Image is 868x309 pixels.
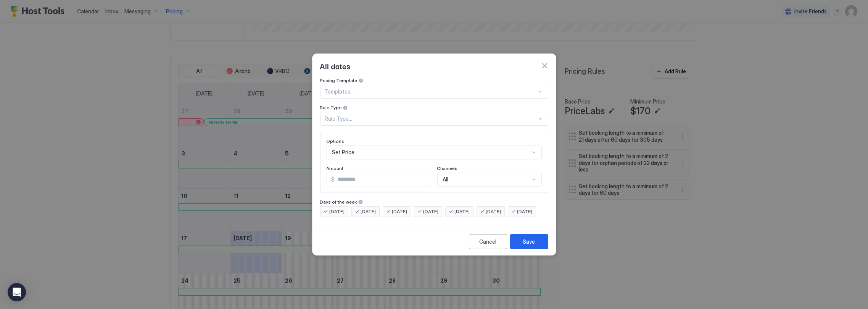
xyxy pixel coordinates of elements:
[320,105,342,110] span: Rule Type
[320,199,357,205] span: Days of the week
[486,208,501,215] span: [DATE]
[332,176,335,183] span: $
[325,115,537,122] div: Rule Type...
[455,208,470,215] span: [DATE]
[320,78,358,83] span: Pricing Template
[479,238,496,246] div: Cancel
[335,173,431,186] input: Input Field
[437,165,458,171] span: Channels
[330,208,345,215] span: [DATE]
[361,208,376,215] span: [DATE]
[469,234,507,249] button: Cancel
[510,234,548,249] button: Save
[517,208,533,215] span: [DATE]
[332,149,355,156] span: Set Price
[8,283,26,301] div: Open Intercom Messenger
[327,138,345,144] span: Options
[327,165,344,171] span: Amount
[392,208,407,215] span: [DATE]
[424,208,439,215] span: [DATE]
[320,60,351,71] span: All dates
[443,176,449,183] span: All
[523,238,535,246] div: Save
